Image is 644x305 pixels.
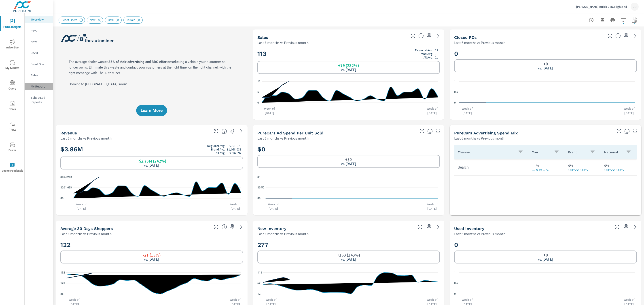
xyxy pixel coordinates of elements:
span: A rolling 30 day total of daily Shoppers on the dealership website, averaged over the selected da... [222,224,227,230]
span: Total sales revenue over the selected date range. [Source: This data is sourced from the dealer’s... [222,129,227,134]
button: Make Fullscreen [213,128,220,135]
div: New [87,17,103,24]
p: vs. [DATE] [538,257,553,261]
span: Advertise [2,39,23,50]
span: Save this to your personalized report [623,223,630,230]
text: $201.63K [60,186,72,189]
text: 0 [454,292,456,295]
text: $0 [60,197,64,200]
text: 12 [257,292,261,295]
a: See more details in report [631,32,639,39]
text: 0 [454,101,456,104]
p: Last 6 months vs Previous month [454,40,505,45]
h6: +79 (232%) [338,63,359,68]
p: Week of [DATE] [424,202,440,211]
p: Week of [DATE] [262,106,277,115]
p: New [31,40,49,44]
p: Last 6 months vs Previous month [257,231,309,236]
p: Regional Avg: [207,144,225,148]
p: Fixed Ops [31,62,49,66]
h2: 113 [257,48,440,59]
h5: Average 30 Days Shoppers [60,226,113,231]
span: Terrain [124,18,138,22]
p: Week of [DATE] [621,106,637,115]
div: Terrain [123,17,143,24]
h5: New Inventory [257,226,286,231]
p: Used [31,51,49,55]
h5: Closed ROs [454,35,477,40]
p: Brand Avg: [419,52,433,56]
h2: $0 [257,145,440,153]
text: $1 [257,175,261,179]
p: Last 6 months vs Previous month [257,40,309,45]
p: 100% vs 100% [604,168,633,172]
h5: Used Inventory [454,226,484,231]
p: $1,058,638 [227,148,241,151]
text: 1 [454,271,456,274]
div: Fixed Ops [25,61,53,67]
p: PIPA [31,28,49,33]
button: Learn More [136,105,167,116]
text: 88 [60,292,64,295]
span: Save this to your personalized report [229,223,236,230]
text: 152 [60,271,65,274]
p: National [604,150,622,154]
h6: +163 (143%) [337,253,360,257]
p: Brand [568,150,586,154]
div: PIPA [25,27,53,34]
h2: $3.86M [60,144,243,155]
span: Leave Feedback [2,163,23,173]
p: [PERSON_NAME] Buick GMC Highland [576,5,627,9]
p: 100% vs 100% [568,168,597,172]
div: Reset Filters [59,17,85,24]
text: 0 [257,101,259,104]
text: 0.5 [454,282,458,285]
p: vs. [DATE] [538,66,553,70]
span: Save this to your personalized report [229,128,236,135]
h6: +$2.73M (242%) [137,159,166,163]
span: Save this to your personalized report [426,32,433,39]
span: Save this to your personalized report [631,128,639,135]
span: GMC [105,18,117,22]
p: Regional Avg: [415,48,433,52]
span: Learn More [141,109,163,113]
span: Tier2 [2,121,23,132]
span: Tools [2,101,23,112]
p: 0% [604,163,633,168]
p: Overview [31,17,49,22]
p: vs. [DATE] [144,257,159,261]
button: Make Fullscreen [614,223,621,230]
button: Make Fullscreen [213,223,220,230]
h2: 0 [454,50,637,58]
p: All Avg: [424,56,433,59]
div: nav menu [0,13,24,178]
p: Week of [DATE] [459,106,475,115]
button: Make Fullscreen [418,128,426,135]
td: Search [454,162,529,173]
p: Scheduled Reports [31,95,49,104]
div: My Report [25,83,53,90]
text: 12 [257,80,261,83]
p: vs. [DATE] [341,68,356,72]
span: Save this to your personalized report [623,32,630,39]
p: — % vs — % [532,168,561,172]
p: Last 6 months vs Previous month [60,136,112,141]
h2: 0 [454,241,637,249]
button: Make Fullscreen [417,223,424,230]
p: Brand Avg: [211,148,225,151]
span: This table looks at how you compare to the amount of budget you spend per channel as opposed to y... [624,129,630,134]
h6: +0 [543,62,548,66]
span: Number of vehicles sold by the dealership over the selected date range. [Source: This data is sou... [418,33,424,38]
span: My Market [2,60,23,71]
p: vs. [DATE] [341,162,356,166]
p: 31 [435,52,438,56]
div: New [25,38,53,45]
text: 6 [257,91,259,94]
p: Week of [DATE] [424,106,440,115]
h5: PureCars Advertising Spend Mix [454,131,518,135]
h2: 122 [60,241,243,249]
p: Sales [31,73,49,77]
p: vs. [DATE] [341,257,356,261]
button: "Export Report to PDF" [597,16,606,25]
button: Make Fullscreen [615,128,623,135]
